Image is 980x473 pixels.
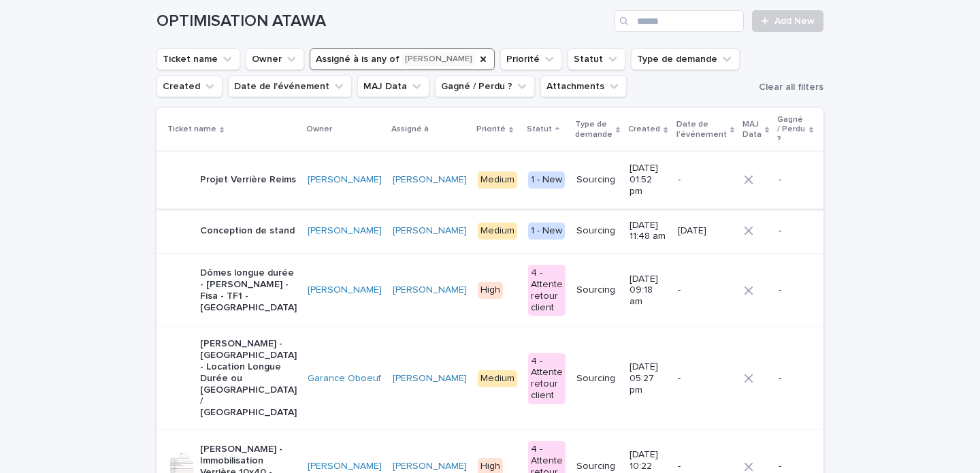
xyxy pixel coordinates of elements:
p: - [779,373,813,385]
a: [PERSON_NAME] [308,284,382,296]
p: [DATE] 09:18 am [630,274,666,308]
a: [PERSON_NAME] [393,461,467,472]
tr: Projet Verrière Reims[PERSON_NAME] [PERSON_NAME] Medium1 - NewSourcing[DATE] 01:52 pm-- [157,152,835,208]
div: Medium [478,223,517,240]
div: 4 - Attente retour client [528,265,566,316]
span: Add New [774,16,815,26]
p: [DATE] 11:48 am [630,220,666,243]
tr: [PERSON_NAME] - [GEOGRAPHIC_DATA] - Location Longue Durée ou [GEOGRAPHIC_DATA] / [GEOGRAPHIC_DATA... [157,327,835,430]
p: Gagné / Perdu ? [777,112,806,147]
a: [PERSON_NAME] [308,174,382,186]
p: Statut [527,122,552,137]
p: [DATE] [678,225,733,237]
div: 1 - New [528,172,565,189]
p: Dômes longue durée - [PERSON_NAME] - Fisa - TF1 - [GEOGRAPHIC_DATA] [200,267,297,313]
p: Date de l'événement [676,117,727,142]
p: Priorité [476,122,506,137]
a: Add New [752,10,823,32]
a: [PERSON_NAME] [308,225,382,237]
button: Clear all filters [753,77,823,97]
div: Medium [478,370,517,387]
p: Type de demande [575,117,612,142]
div: High [478,282,503,299]
button: Assigné à [310,48,495,70]
button: Priorité [500,48,562,70]
a: [PERSON_NAME] [393,174,467,186]
p: - [779,174,813,186]
p: Sourcing [576,225,619,237]
p: Ticket name [167,122,216,137]
div: 1 - New [528,223,565,240]
tr: Dômes longue durée - [PERSON_NAME] - Fisa - TF1 - [GEOGRAPHIC_DATA][PERSON_NAME] [PERSON_NAME] Hi... [157,254,835,327]
button: Type de demande [631,48,740,70]
p: Sourcing [576,461,619,472]
p: Owner [306,122,332,137]
p: - [678,373,733,385]
p: [DATE] 05:27 pm [630,361,666,395]
p: - [678,174,733,186]
p: MAJ Data [742,117,762,142]
p: Sourcing [576,174,619,186]
button: MAJ Data [357,76,429,97]
button: Gagné / Perdu ? [435,76,535,97]
p: Sourcing [576,284,619,296]
p: - [779,225,813,237]
p: - [779,284,813,296]
div: 4 - Attente retour client [528,353,566,404]
button: Statut [568,48,625,70]
p: [DATE] 01:52 pm [630,163,666,197]
span: Clear all filters [759,82,823,92]
div: Medium [478,172,517,189]
p: - [678,284,733,296]
input: Search [615,10,744,32]
button: Attachments [540,76,627,97]
button: Ticket name [157,48,240,70]
p: [PERSON_NAME] - [GEOGRAPHIC_DATA] - Location Longue Durée ou [GEOGRAPHIC_DATA] / [GEOGRAPHIC_DATA] [200,338,297,419]
p: Created [628,122,660,137]
a: [PERSON_NAME] [393,284,467,296]
p: Assigné à [391,122,429,137]
p: Conception de stand [200,225,295,237]
a: [PERSON_NAME] [393,373,467,385]
p: Sourcing [576,373,619,385]
button: Date de l'événement [228,76,352,97]
a: [PERSON_NAME] [393,225,467,237]
a: [PERSON_NAME] [308,461,382,472]
button: Created [157,76,223,97]
p: Projet Verrière Reims [200,174,296,186]
p: - [678,461,733,472]
button: Owner [246,48,304,70]
h1: OPTIMISATION ATAWA [157,12,609,31]
p: - [779,461,813,472]
a: Garance Oboeuf [308,373,381,385]
tr: Conception de stand[PERSON_NAME] [PERSON_NAME] Medium1 - NewSourcing[DATE] 11:48 am[DATE]- [157,208,835,254]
